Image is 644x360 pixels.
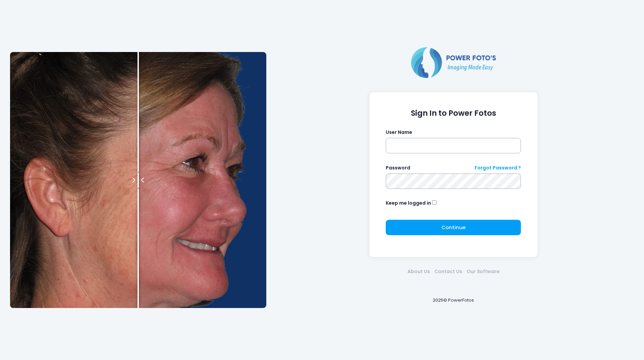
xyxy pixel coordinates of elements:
button: Continue [386,220,521,235]
a: About Us [405,268,432,275]
a: Our Software [464,268,501,275]
label: Password [386,164,410,171]
h1: Sign In to Power Fotos [386,109,521,118]
div: 2025© PowerFotos [273,286,634,314]
span: Continue [441,224,466,231]
img: Logo [408,46,499,79]
a: Contact Us [432,268,464,275]
a: Forgot Password ? [475,164,521,171]
label: Keep me logged in [386,200,431,207]
label: User Name [386,129,412,136]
